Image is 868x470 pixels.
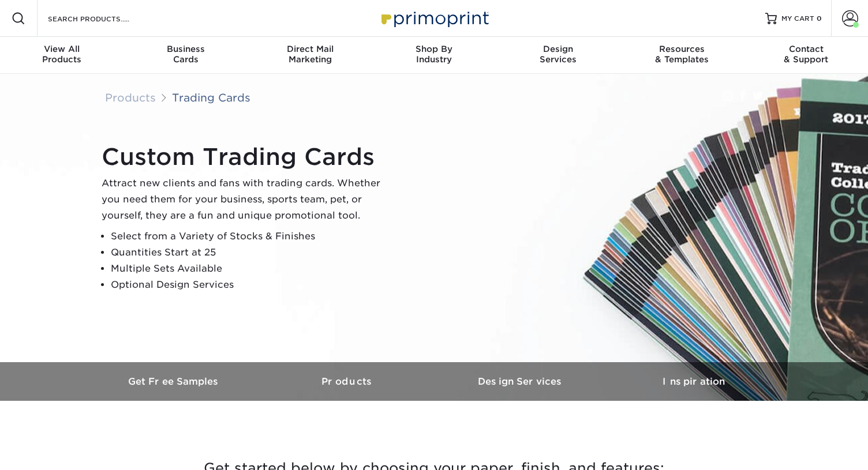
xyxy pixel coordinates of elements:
[376,6,492,31] img: Primoprint
[496,44,620,65] div: Services
[434,362,607,401] a: Design Services
[620,44,744,65] div: & Templates
[105,91,156,104] a: Products
[372,37,496,74] a: Shop ByIndustry
[372,44,496,54] span: Shop By
[111,228,390,245] li: Select from a Variety of Stocks & Finishes
[496,44,620,54] span: Design
[248,37,372,74] a: Direct MailMarketing
[102,175,390,224] p: Attract new clients and fans with trading cards. Whether you need them for your business, sports ...
[817,14,822,22] span: 0
[172,91,250,104] a: Trading Cards
[124,44,248,65] div: Cards
[434,376,607,387] h3: Design Services
[372,44,496,65] div: Industry
[111,245,390,261] li: Quantities Start at 25
[261,376,434,387] h3: Products
[248,44,372,54] span: Direct Mail
[124,37,248,74] a: BusinessCards
[47,12,159,25] input: SEARCH PRODUCTS.....
[744,44,868,65] div: & Support
[496,37,620,74] a: DesignServices
[620,37,744,74] a: Resources& Templates
[607,376,780,387] h3: Inspiration
[248,44,372,65] div: Marketing
[111,277,390,293] li: Optional Design Services
[744,44,868,54] span: Contact
[102,143,390,171] h1: Custom Trading Cards
[607,362,780,401] a: Inspiration
[744,37,868,74] a: Contact& Support
[88,376,261,387] h3: Get Free Samples
[261,362,434,401] a: Products
[124,44,248,54] span: Business
[111,261,390,277] li: Multiple Sets Available
[88,362,261,401] a: Get Free Samples
[781,14,814,24] span: MY CART
[620,44,744,54] span: Resources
